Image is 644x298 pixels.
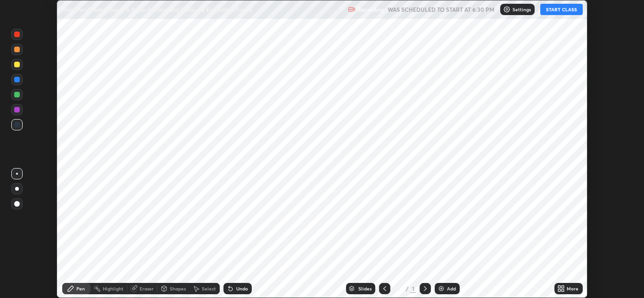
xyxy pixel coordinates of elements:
[512,7,531,12] p: Settings
[103,286,124,291] div: Highlight
[503,6,511,13] img: class-settings-icons
[567,286,578,291] div: More
[540,4,583,15] button: START CLASS
[170,286,186,291] div: Shapes
[348,6,355,13] img: recording.375f2c34.svg
[405,286,408,291] div: /
[62,6,252,13] p: Mirror and Water Image & Paper Folding and Cutting & Embedded Figure
[76,286,85,291] div: Pen
[236,286,248,291] div: Undo
[358,286,372,291] div: Slides
[447,286,456,291] div: Add
[394,286,404,291] div: 1
[438,285,445,292] img: add-slide-button
[388,5,495,14] h5: WAS SCHEDULED TO START AT 6:30 PM
[410,284,416,293] div: 1
[357,6,384,13] p: Recording
[202,286,216,291] div: Select
[140,286,154,291] div: Eraser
